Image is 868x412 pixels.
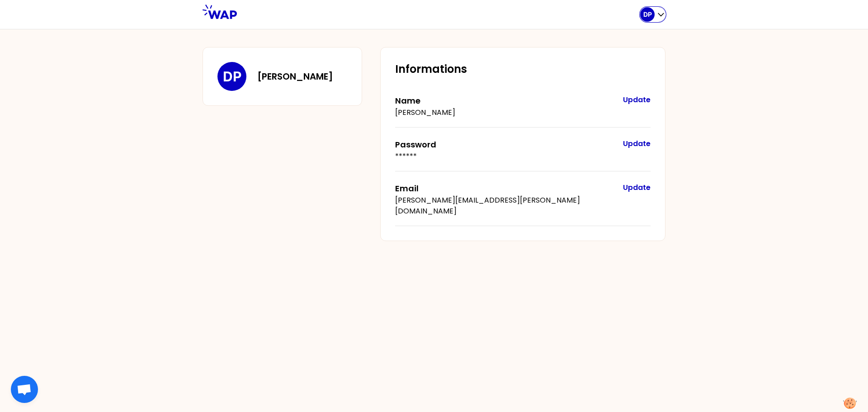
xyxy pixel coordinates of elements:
label: Name [395,95,420,106]
button: Update [623,138,651,149]
h3: [PERSON_NAME] [257,70,333,83]
p: [PERSON_NAME][EMAIL_ADDRESS][PERSON_NAME][DOMAIN_NAME] [395,195,614,217]
p: [PERSON_NAME] [395,107,614,118]
p: DP [643,10,652,19]
div: Open chat [11,376,38,403]
button: Update [623,182,651,193]
label: Password [395,139,436,150]
button: Update [623,95,651,105]
p: DP [223,68,241,85]
label: Email [395,183,419,194]
button: DP [640,7,665,22]
h2: Informations [395,62,651,76]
